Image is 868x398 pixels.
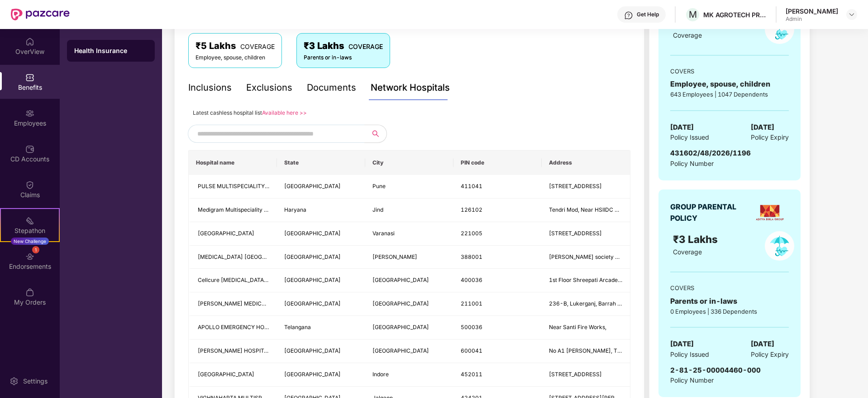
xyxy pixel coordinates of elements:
[461,230,482,237] span: 221005
[348,43,383,50] span: COVERAGE
[549,371,602,378] span: [STREET_ADDRESS]
[277,246,365,269] td: Gujarat
[198,277,388,283] span: Cellcure [MEDICAL_DATA] Centre Private Limited - [GEOGRAPHIC_DATA]
[277,363,365,387] td: Madhya Pradesh
[372,183,386,189] span: Pune
[277,150,365,175] th: State
[189,175,277,199] td: PULSE MULTISPECIALITY HOSPITAL
[670,376,714,384] span: Policy Number
[189,340,277,363] td: RM NOBLE HOSPITAL ORTHOPAEDIC & MULTISPECIALITY HOSPITAL
[284,183,341,189] span: [GEOGRAPHIC_DATA]
[365,246,453,269] td: Anand
[198,371,254,378] span: [GEOGRAPHIC_DATA]
[25,288,34,297] img: svg+xml;base64,PHN2ZyBpZD0iTXlfT3JkZXJzIiBkYXRhLW5hbWU9Ik15IE9yZGVycyIgeG1sbnM9Imh0dHA6Ly93d3cudz...
[25,180,34,189] img: svg+xml;base64,PHN2ZyBpZD0iQ2xhaW0iIHhtbG5zPSJodHRwOi8vd3d3LnczLm9yZy8yMDAwL3N2ZyIgd2lkdGg9IjIwIi...
[365,269,453,292] td: Mumbai
[542,340,630,363] td: No A1 Srinivasa Puram, Thiruvanmiyur
[670,149,751,157] span: 431602/48/2026/1196
[461,277,482,283] span: 400036
[189,292,277,316] td: MADNANI MEDICARE PVT LTD
[673,31,702,39] span: Coverage
[198,183,293,189] span: PULSE MULTISPECIALITY HOSPITAL
[189,150,277,175] th: Hospital name
[284,324,311,330] span: Telangana
[11,9,70,20] img: New Pazcare Logo
[20,377,50,386] div: Settings
[365,292,453,316] td: Allahabad
[549,206,630,213] span: Tendri Mod, Near HSIIDC Office
[277,175,365,199] td: Maharashtra
[751,122,774,133] span: [DATE]
[364,125,387,143] button: search
[240,43,275,50] span: COVERAGE
[284,253,341,260] span: [GEOGRAPHIC_DATA]
[673,248,702,256] span: Coverage
[549,183,602,189] span: [STREET_ADDRESS]
[461,206,482,213] span: 126102
[364,130,386,137] span: search
[10,377,19,386] img: svg+xml;base64,PHN2ZyBpZD0iU2V0dGluZy0yMHgyMCIgeG1sbnM9Imh0dHA6Ly93d3cudzMub3JnLzIwMDAvc3ZnIiB3aW...
[549,300,663,307] span: 236-B, Lukerganj, Barrah [PERSON_NAME],
[542,246,630,269] td: Parimal society bhalej road Opp Shah Petrol Pump, Near mahendra shah hospital
[786,15,838,23] div: Admin
[25,37,34,46] img: svg+xml;base64,PHN2ZyBpZD0iSG9tZSIgeG1sbnM9Imh0dHA6Ly93d3cudzMub3JnLzIwMDAvc3ZnIiB3aWR0aD0iMjAiIG...
[365,316,453,340] td: Hyderabad
[196,39,275,53] div: ₹5 Lakhs
[542,363,630,387] td: 23/3, Pardeshipura, Pardesi Pura Main Road Clerk Colony
[670,132,709,142] span: Policy Issued
[670,296,789,307] div: Parents or in-laws
[372,347,429,354] span: [GEOGRAPHIC_DATA]
[189,246,277,269] td: NEPHRON KIDNEY HOSPITAL AND LASER CENTRE
[461,253,482,260] span: 388001
[372,277,429,283] span: [GEOGRAPHIC_DATA]
[765,15,794,44] img: policyIcon
[193,109,262,116] span: Latest cashless hospital list
[670,349,709,359] span: Policy Issued
[284,206,306,213] span: Haryana
[371,81,450,95] div: Network Hospitals
[542,292,630,316] td: 236-B, Lukerganj, Barrah Bangalia,
[188,81,232,95] div: Inclusions
[751,349,789,359] span: Policy Expiry
[277,199,365,222] td: Haryana
[198,206,285,213] span: Medigram Multispeciality Hospital
[542,175,630,199] td: Sr No 51/7/B/1 1st Floor Vishwa Arcade, Narthe Ambegaon
[549,324,606,330] span: Near Santi Fire Works,
[624,11,633,20] img: svg+xml;base64,PHN2ZyBpZD0iSGVscC0zMngzMiIgeG1sbnM9Imh0dHA6Ly93d3cudzMub3JnLzIwMDAvc3ZnIiB3aWR0aD...
[74,46,148,55] div: Health Insurance
[765,231,794,261] img: policyIcon
[246,81,292,95] div: Exclusions
[284,371,341,378] span: [GEOGRAPHIC_DATA]
[461,183,482,189] span: 411041
[284,277,341,283] span: [GEOGRAPHIC_DATA]
[542,199,630,222] td: Tendri Mod, Near HSIIDC Office
[198,300,296,307] span: [PERSON_NAME] MEDICARE PVT LTD
[670,122,694,133] span: [DATE]
[461,300,482,307] span: 211001
[461,371,482,378] span: 452011
[670,339,694,349] span: [DATE]
[786,7,838,15] div: [PERSON_NAME]
[549,253,820,260] span: [PERSON_NAME] society bhalej road [GEOGRAPHIC_DATA], Near [PERSON_NAME][GEOGRAPHIC_DATA]
[304,53,383,62] div: Parents or in-laws
[372,371,389,378] span: Indore
[670,307,789,316] div: 0 Employees | 336 Dependents
[372,324,429,330] span: [GEOGRAPHIC_DATA]
[751,339,774,349] span: [DATE]
[196,53,275,62] div: Employee, spouse, children
[670,366,761,374] span: 2-81-25-00004460-000
[549,159,623,166] span: Address
[25,145,34,154] img: svg+xml;base64,PHN2ZyBpZD0iQ0RfQWNjb3VudHMiIGRhdGEtbmFtZT0iQ0QgQWNjb3VudHMiIHhtbG5zPSJodHRwOi8vd3...
[277,340,365,363] td: Tamil Nadu
[198,324,322,330] span: APOLLO EMERGENCY HOSPITALS (MALAKPET)
[372,230,395,237] span: Varanasi
[284,347,341,354] span: [GEOGRAPHIC_DATA]
[670,67,789,76] div: COVERS
[365,199,453,222] td: Jind
[372,253,417,260] span: [PERSON_NAME]
[461,347,482,354] span: 600041
[549,347,652,354] span: No A1 [PERSON_NAME], Thiruvanmiyur
[848,11,855,18] img: svg+xml;base64,PHN2ZyBpZD0iRHJvcGRvd24tMzJ4MzIiIHhtbG5zPSJodHRwOi8vd3d3LnczLm9yZy8yMDAwL3N2ZyIgd2...
[277,292,365,316] td: Uttar Pradesh
[365,363,453,387] td: Indore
